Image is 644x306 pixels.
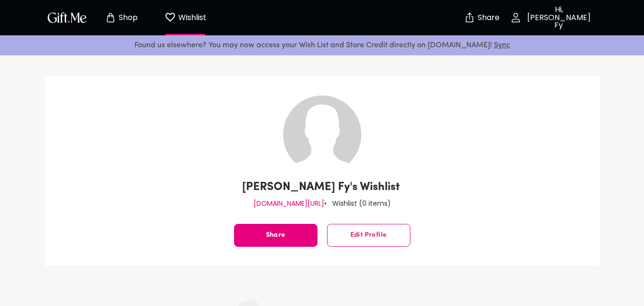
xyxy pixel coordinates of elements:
[464,12,475,23] img: secure
[475,14,500,22] p: Share
[159,2,212,33] button: Wishlist page
[465,1,499,34] button: Share
[242,179,358,195] p: [PERSON_NAME] Fy's
[45,12,90,23] button: GiftMe Logo
[234,224,317,247] button: Share
[324,197,391,210] p: • Wishlist ( 0 items )
[283,95,361,174] img: Guest 315480
[46,11,89,24] img: GiftMe Logo
[327,224,410,247] button: Edit Profile
[95,2,148,33] button: Store page
[521,6,594,30] p: Hi, [PERSON_NAME] Fy
[494,42,510,49] a: Sync
[504,2,600,33] button: Hi, [PERSON_NAME] Fy
[254,197,324,210] p: [DOMAIN_NAME][URL]
[176,11,206,24] p: Wishlist
[360,179,400,195] p: Wishlist
[116,14,138,22] p: Shop
[8,39,636,52] p: Found us elsewhere? You may now access your Wish List and Store Credit directly on [DOMAIN_NAME]!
